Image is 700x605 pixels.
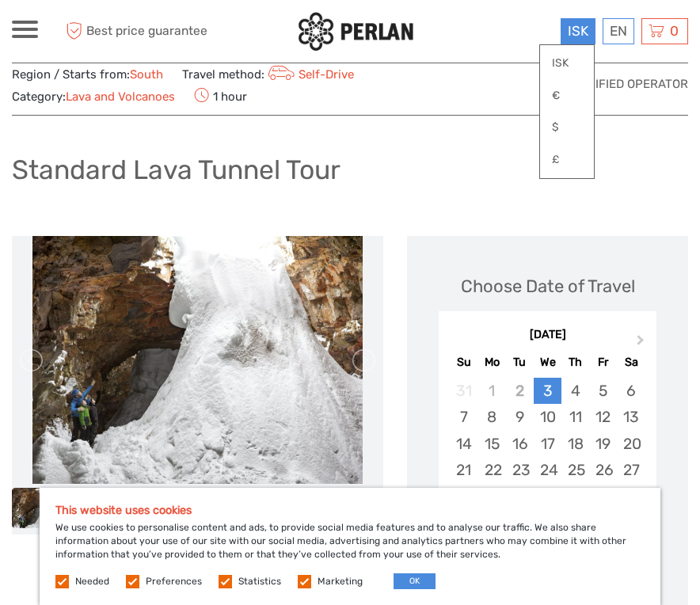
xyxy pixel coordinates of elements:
[573,76,688,93] span: Verified Operator
[146,575,202,588] label: Preferences
[617,483,645,509] div: Choose Saturday, October 4th, 2025
[617,457,645,483] div: Choose Saturday, September 27th, 2025
[318,575,363,588] label: Marketing
[540,113,594,142] a: $
[668,23,681,39] span: 0
[12,67,163,83] span: Region / Starts from:
[630,331,655,356] button: Next Month
[12,154,340,186] h1: Standard Lava Tunnel Tour
[603,18,634,44] div: EN
[561,431,589,457] div: Choose Thursday, September 18th, 2025
[589,352,617,373] div: Fr
[561,483,589,509] div: Choose Thursday, October 2nd, 2025
[589,457,617,483] div: Choose Friday, September 26th, 2025
[506,431,534,457] div: Choose Tuesday, September 16th, 2025
[264,67,354,82] a: Self-Drive
[506,404,534,430] div: Choose Tuesday, September 9th, 2025
[534,352,561,373] div: We
[62,18,207,44] span: Best price guarantee
[22,28,179,40] p: We're away right now. Please check back later!
[182,63,354,85] span: Travel method:
[561,378,589,404] div: Choose Thursday, September 4th, 2025
[617,404,645,430] div: Choose Saturday, September 13th, 2025
[589,483,617,509] div: Choose Friday, October 3rd, 2025
[589,431,617,457] div: Choose Friday, September 19th, 2025
[506,483,534,509] div: Choose Tuesday, September 30th, 2025
[299,12,413,51] img: 288-6a22670a-0f57-43d8-a107-52fbc9b92f2c_logo_small.jpg
[478,352,506,373] div: Mo
[506,352,534,373] div: Tu
[506,457,534,483] div: Choose Tuesday, September 23rd, 2025
[66,89,175,104] a: Lava and Volcanoes
[617,431,645,457] div: Choose Saturday, September 20th, 2025
[394,573,436,589] button: OK
[534,483,561,509] div: Choose Wednesday, October 1st, 2025
[461,274,635,299] div: Choose Date of Travel
[450,457,477,483] div: Choose Sunday, September 21st, 2025
[238,575,281,588] label: Statistics
[130,67,163,82] a: South
[450,378,477,404] div: Not available Sunday, August 31st, 2025
[478,404,506,430] div: Choose Monday, September 8th, 2025
[194,85,247,107] span: 1 hour
[561,352,589,373] div: Th
[617,352,645,373] div: Sa
[540,82,594,110] a: €
[617,378,645,404] div: Choose Saturday, September 6th, 2025
[568,23,588,39] span: ISK
[182,25,201,44] button: Open LiveChat chat widget
[450,352,477,373] div: Su
[40,488,660,605] div: We use cookies to personalise content and ads, to provide social media features and to analyse ou...
[540,146,594,174] a: £
[478,483,506,509] div: Choose Monday, September 29th, 2025
[534,457,561,483] div: Choose Wednesday, September 24th, 2025
[540,49,594,78] a: ISK
[589,404,617,430] div: Choose Friday, September 12th, 2025
[534,431,561,457] div: Choose Wednesday, September 17th, 2025
[478,457,506,483] div: Choose Monday, September 22nd, 2025
[561,404,589,430] div: Choose Thursday, September 11th, 2025
[450,404,477,430] div: Choose Sunday, September 7th, 2025
[443,378,651,535] div: month 2025-09
[450,431,477,457] div: Choose Sunday, September 14th, 2025
[534,378,561,404] div: Choose Wednesday, September 3rd, 2025
[478,378,506,404] div: Not available Monday, September 1st, 2025
[12,488,83,528] img: c4959f27ceac4fe49e3d0c05ff8e7a5c_slider_thumbnail.jpg
[75,575,109,588] label: Needed
[439,327,656,344] div: [DATE]
[534,404,561,430] div: Choose Wednesday, September 10th, 2025
[506,378,534,404] div: Not available Tuesday, September 2nd, 2025
[589,378,617,404] div: Choose Friday, September 5th, 2025
[55,504,645,517] h5: This website uses cookies
[12,89,175,105] span: Category:
[561,457,589,483] div: Choose Thursday, September 25th, 2025
[478,431,506,457] div: Choose Monday, September 15th, 2025
[450,483,477,509] div: Choose Sunday, September 28th, 2025
[32,236,363,484] img: c4959f27ceac4fe49e3d0c05ff8e7a5c_main_slider.jpg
